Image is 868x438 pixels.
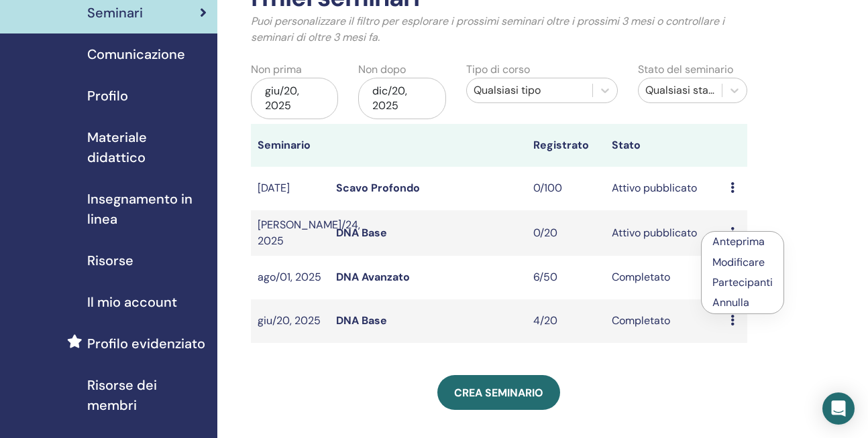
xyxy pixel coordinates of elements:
[358,78,446,119] div: dic/20, 2025
[87,189,207,229] span: Insegnamento in linea
[527,256,606,299] td: 6/50
[527,167,606,210] td: 0/100
[605,210,723,256] td: Attivo pubblicato
[605,299,723,343] td: Completato
[251,167,330,210] td: [DATE]
[605,124,723,167] th: Stato
[822,392,855,425] div: Open Intercom Messenger
[251,62,302,78] label: Non prima
[336,226,387,240] a: DNA Base
[527,210,606,256] td: 0/20
[358,62,406,78] label: Non dopo
[466,62,530,78] label: Tipo di corso
[638,62,733,78] label: Stato del seminario
[87,334,205,354] span: Profilo evidenziato
[87,375,207,415] span: Risorse dei membri
[251,256,330,299] td: ago/01, 2025
[251,299,330,343] td: giu/20, 2025
[87,3,143,23] span: Seminari
[251,124,330,167] th: Seminario
[336,313,387,327] a: DNA Base
[87,292,177,312] span: Il mio account
[527,124,606,167] th: Registrato
[712,295,773,311] p: Annulla
[712,255,765,269] a: Modificare
[605,167,723,210] td: Attivo pubblicato
[87,44,185,64] span: Comunicazione
[645,82,715,98] div: Qualsiasi stato
[437,375,560,410] a: Crea seminario
[87,250,133,271] span: Risorse
[87,86,128,106] span: Profilo
[336,181,420,195] a: Scavo Profondo
[87,127,207,167] span: Materiale didattico
[251,210,330,256] td: [PERSON_NAME]/24, 2025
[454,386,543,400] span: Crea seminario
[251,13,748,46] p: Puoi personalizzare il filtro per esplorare i prossimi seminari oltre i prossimi 3 mesi o control...
[605,256,723,299] td: Completato
[474,82,586,98] div: Qualsiasi tipo
[251,78,339,119] div: giu/20, 2025
[336,270,410,284] a: DNA Avanzato
[712,234,765,248] a: Anteprima
[712,275,773,289] a: Partecipanti
[527,299,606,343] td: 4/20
